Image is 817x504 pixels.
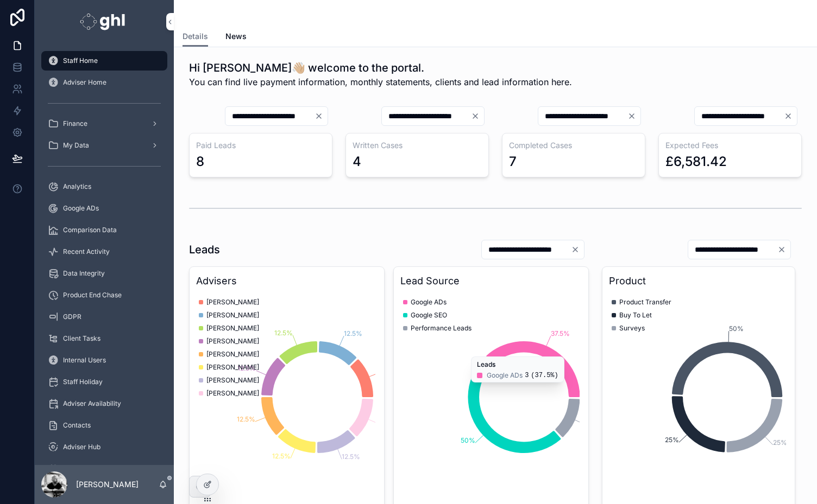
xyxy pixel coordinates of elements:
span: Buy To Let [619,311,652,320]
h3: Product [609,273,788,289]
span: Meet The Team [63,464,111,473]
span: [PERSON_NAME] [206,376,259,385]
p: [PERSON_NAME] [76,479,139,490]
span: Staff Holiday [63,378,103,386]
a: News [225,27,247,48]
tspan: 50% [729,324,744,333]
a: Google ADs [41,199,167,218]
button: Clear [471,112,484,120]
span: Recent Activity [63,247,110,256]
div: 7 [509,153,517,170]
span: [PERSON_NAME] [206,350,259,359]
span: Product Transfer [619,298,671,307]
button: Clear [777,245,790,254]
button: Clear [784,112,797,120]
tspan: 25% [773,438,787,446]
span: Performance Leads [411,324,472,333]
span: Analytics [63,182,91,191]
span: Contacts [63,421,91,430]
span: Google ADs [411,298,447,307]
a: Contacts [41,416,167,435]
a: Analytics [41,177,167,196]
span: Internal Users [63,356,106,365]
div: 4 [353,153,361,170]
div: £6,581.42 [665,153,727,170]
span: Staff Home [63,56,98,65]
button: Clear [315,112,328,120]
span: Finance [63,119,87,128]
a: Staff Holiday [41,372,167,392]
tspan: 12.5% [342,452,360,461]
a: Details [183,27,208,47]
h3: Paid Leads [196,140,325,151]
tspan: 12.5% [272,452,291,460]
span: Data Integrity [63,269,105,278]
span: Client Tasks [63,334,100,343]
span: Adviser Availability [63,399,121,408]
a: Internal Users [41,350,167,370]
span: [PERSON_NAME] [206,363,259,372]
span: Google ADs [63,204,99,213]
span: [PERSON_NAME] [206,389,259,398]
div: 8 [196,153,204,170]
h1: Hi [PERSON_NAME]👋🏼 welcome to the portal. [189,60,572,75]
span: Google SEO [411,311,447,320]
tspan: 50% [461,436,475,444]
a: Adviser Hub [41,437,167,457]
a: Meet The Team [41,459,167,479]
a: GDPR [41,307,167,327]
span: Adviser Home [63,78,106,87]
h3: Lead Source [400,273,582,289]
span: [PERSON_NAME] [206,337,259,346]
div: chart [196,293,378,501]
span: [PERSON_NAME] [206,298,259,307]
span: Comparison Data [63,226,117,234]
a: Adviser Home [41,73,167,92]
span: Details [183,31,208,42]
span: Surveys [619,324,645,333]
span: Adviser Hub [63,443,100,451]
a: Recent Activity [41,242,167,261]
h3: Expected Fees [665,140,795,151]
h3: Written Cases [353,140,482,151]
span: Product End Chase [63,291,122,299]
button: Clear [627,112,640,120]
h1: Leads [189,242,220,257]
span: [PERSON_NAME] [206,311,259,320]
div: chart [400,293,582,501]
div: scrollable content [35,43,174,465]
a: Finance [41,114,167,133]
a: Client Tasks [41,329,167,348]
span: GDPR [63,312,81,321]
a: Product End Chase [41,285,167,305]
h3: Completed Cases [509,140,638,151]
span: My Data [63,141,89,150]
a: Data Integrity [41,264,167,283]
tspan: 12.5% [344,329,362,337]
tspan: 25% [665,436,679,444]
a: My Data [41,136,167,155]
tspan: 12.5% [274,329,293,337]
img: App logo [80,13,128,30]
span: You can find live payment information, monthly statements, clients and lead information here. [189,75,572,88]
button: Clear [571,245,584,254]
div: chart [609,293,788,501]
span: [PERSON_NAME] [206,324,259,333]
a: Adviser Availability [41,394,167,413]
h3: Advisers [196,273,378,289]
a: Staff Home [41,51,167,71]
tspan: 37.5% [551,329,570,337]
a: Comparison Data [41,220,167,240]
span: News [225,31,247,42]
